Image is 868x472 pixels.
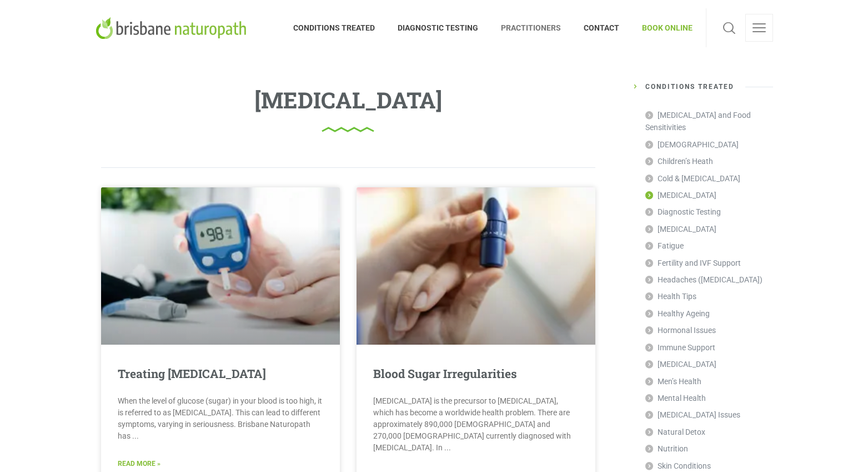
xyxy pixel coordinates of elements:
[645,424,705,440] a: Natural Detox
[118,366,266,381] a: Treating [MEDICAL_DATA]
[645,373,701,390] a: Men’s Health
[645,305,710,322] a: Healthy Ageing
[645,237,684,254] a: Fatigue
[118,395,323,442] p: When the level of glucose (sugar) in your blood is too high, it is referred to as [MEDICAL_DATA]....
[645,271,762,288] a: Headaches ([MEDICAL_DATA])
[645,107,773,136] a: [MEDICAL_DATA] and Food Sensitivities
[293,19,387,37] span: CONDITIONS TREATED
[645,170,740,187] a: Cold & [MEDICAL_DATA]
[645,187,716,203] a: [MEDICAL_DATA]
[631,8,693,47] a: BOOK ONLINE
[387,19,490,37] span: DIAGNOSTIC TESTING
[631,19,693,37] span: BOOK ONLINE
[96,17,250,39] img: Brisbane Naturopath
[573,19,631,37] span: CONTACT
[118,459,160,469] a: Read More »
[645,136,739,153] a: [DEMOGRAPHIC_DATA]
[645,288,696,305] a: Health Tips
[387,8,490,47] a: DIAGNOSTIC TESTING
[645,322,716,339] a: Hormonal Issues
[645,390,706,406] a: Mental Health
[373,395,579,454] p: [MEDICAL_DATA] is the precursor to [MEDICAL_DATA], which has become a worldwide health problem. T...
[720,14,739,42] a: Search
[96,8,250,47] a: Brisbane Naturopath
[490,8,573,47] a: PRACTITIONERS
[645,440,688,457] a: Nutrition
[573,8,631,47] a: CONTACT
[645,255,741,271] a: Fertility and IVF Support
[645,339,715,356] a: Immune Support
[645,356,716,372] a: [MEDICAL_DATA]
[645,203,721,220] a: Diagnostic Testing
[293,8,387,47] a: CONDITIONS TREATED
[634,83,773,98] h5: Conditions Treated
[101,187,340,345] a: Hyperglycemia Treatment
[645,406,740,423] a: [MEDICAL_DATA] Issues
[373,366,517,381] a: Blood Sugar Irregularities
[645,221,716,237] a: [MEDICAL_DATA]
[490,19,573,37] span: PRACTITIONERS
[101,89,595,111] h1: [MEDICAL_DATA]
[645,153,713,170] a: Children’s Heath
[357,187,595,345] a: Blood Sugar Irregularities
